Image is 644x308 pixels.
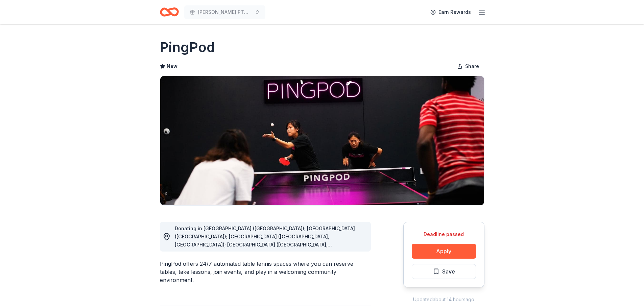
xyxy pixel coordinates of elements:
[175,226,364,272] span: Donating in [GEOGRAPHIC_DATA] ([GEOGRAPHIC_DATA]); [GEOGRAPHIC_DATA] ([GEOGRAPHIC_DATA]); [GEOGRA...
[412,244,476,259] button: Apply
[160,260,371,284] div: PingPod offers 24/7 automated table tennis spaces where you can reserve tables, take lessons, joi...
[412,264,476,279] button: Save
[452,60,484,73] button: Share
[160,4,179,20] a: Home
[412,230,476,238] div: Deadline passed
[426,6,475,18] a: Earn Rewards
[442,267,455,276] span: Save
[160,76,484,205] img: Image for PingPod
[167,62,177,70] span: New
[160,38,215,57] h1: PingPod
[403,295,484,304] div: Updated about 14 hours ago
[184,5,265,19] button: [PERSON_NAME] PTO Tricky TRay
[198,8,252,16] span: [PERSON_NAME] PTO Tricky TRay
[465,62,479,70] span: Share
